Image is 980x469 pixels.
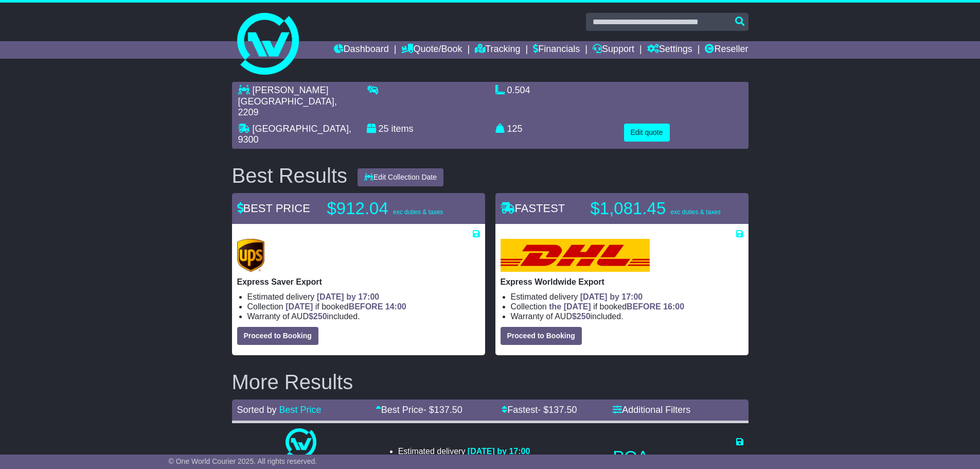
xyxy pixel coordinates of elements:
div: Best Results [227,164,353,187]
span: $ [309,312,327,321]
img: UPS (new): Express Saver Export [237,239,265,272]
li: Warranty of AUD included. [511,311,743,321]
span: © One World Courier 2025. All rights reserved. [169,457,317,465]
p: $1,081.45 [591,198,721,219]
span: 16:00 [663,302,684,311]
span: 25 [379,124,389,134]
a: Fastest- $137.50 [502,405,577,415]
li: Warranty of AUD included. [247,311,480,321]
span: - $ [423,405,462,415]
span: [DATE] by 17:00 [468,447,530,456]
span: exc duties & taxes [670,209,720,216]
span: BEFORE [349,302,383,311]
span: 14:00 [385,302,406,311]
span: - $ [538,405,577,415]
span: 0.504 [507,85,530,95]
span: FASTEST [501,202,565,215]
li: Collection [511,302,743,311]
span: 137.50 [434,405,462,415]
a: Settings [647,41,692,59]
span: if booked [549,302,684,311]
a: Dashboard [334,41,389,59]
span: BEFORE [627,302,661,311]
button: Proceed to Booking [501,327,582,345]
button: Proceed to Booking [237,327,318,345]
span: BEST PRICE [237,202,310,215]
a: Additional Filters [613,405,690,415]
button: Edit Collection Date [358,168,443,186]
a: Reseller [705,41,748,59]
p: POA [613,447,743,467]
a: Quote/Book [401,41,462,59]
p: Express Worldwide Export [501,277,743,287]
span: 137.50 [548,405,577,415]
span: $ [572,312,591,321]
a: Support [593,41,634,59]
span: , 9300 [238,124,351,145]
a: Best Price- $137.50 [376,405,462,415]
span: [DATE] [286,302,313,311]
button: Edit quote [624,124,670,142]
span: the [DATE] [549,302,591,311]
span: items [391,124,414,134]
a: Best Price [279,405,322,415]
span: 125 [507,124,523,134]
p: Express Saver Export [237,277,480,287]
span: [GEOGRAPHIC_DATA] [253,124,349,134]
img: DHL: Express Worldwide Export [501,239,650,272]
span: 250 [577,312,591,321]
li: Estimated delivery [511,292,743,302]
span: Sorted by [237,405,277,415]
span: [DATE] by 17:00 [317,292,380,301]
h2: More Results [232,371,749,393]
li: Estimated delivery [247,292,480,302]
span: if booked [286,302,406,311]
span: exc duties & taxes [393,209,443,216]
span: , 2209 [238,96,337,118]
li: Estimated delivery [398,446,530,456]
li: Collection [247,302,480,311]
span: [DATE] by 17:00 [580,292,643,301]
img: One World Courier: Airfreight Export (quotes take 24-48 hours) [286,428,316,459]
p: $912.04 [327,198,456,219]
span: [PERSON_NAME][GEOGRAPHIC_DATA] [238,85,334,107]
a: Tracking [475,41,520,59]
a: Financials [533,41,580,59]
span: 250 [313,312,327,321]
